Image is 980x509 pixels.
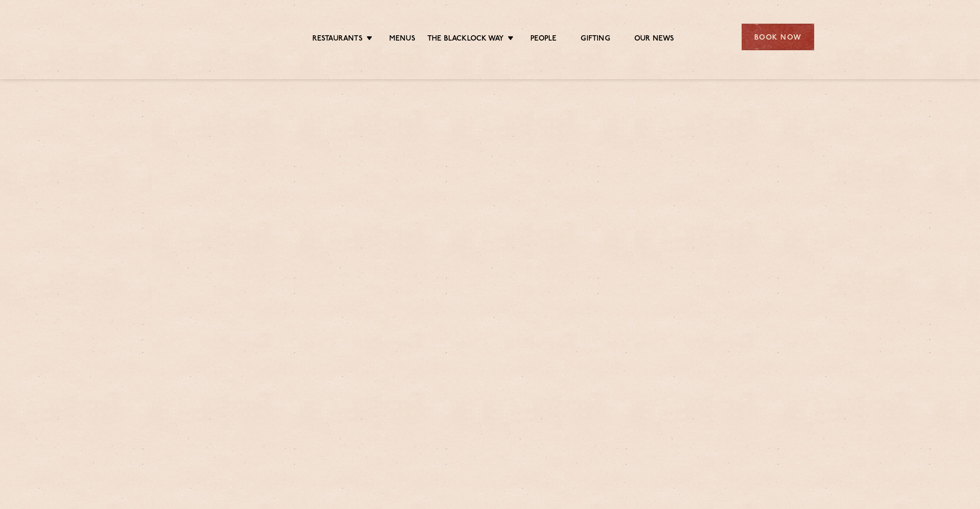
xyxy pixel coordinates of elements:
div: Book Now [742,24,814,50]
a: Restaurants [312,34,363,45]
img: svg%3E [166,9,250,65]
a: Menus [389,34,415,45]
a: Gifting [581,34,610,45]
a: Our News [634,34,674,45]
a: The Blacklock Way [427,34,504,45]
a: People [530,34,556,45]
